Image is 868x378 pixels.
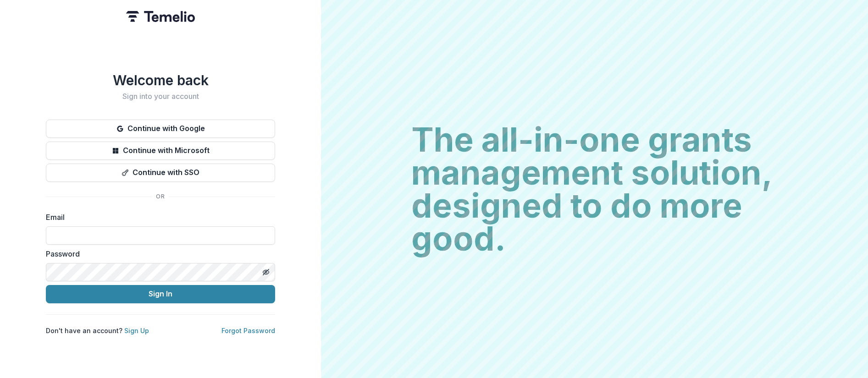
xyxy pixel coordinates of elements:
[124,327,149,334] a: Sign Up
[46,72,275,88] h1: Welcome back
[126,11,195,22] img: Temelio
[46,120,275,138] button: Continue with Google
[46,248,270,259] label: Password
[46,212,270,223] label: Email
[46,164,275,182] button: Continue with SSO
[259,265,273,279] button: Toggle password visibility
[221,327,275,334] a: Forgot Password
[46,142,275,160] button: Continue with Microsoft
[46,285,275,303] button: Sign In
[46,92,275,101] h2: Sign into your account
[46,326,149,335] p: Don't have an account?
